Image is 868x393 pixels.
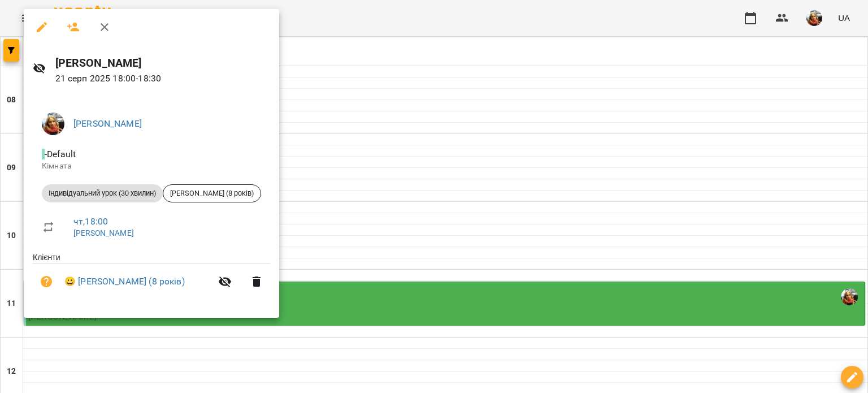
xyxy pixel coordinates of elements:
[42,149,78,159] span: - Default
[33,268,60,295] button: Візит ще не сплачено. Додати оплату?
[42,188,163,198] span: Індивідуальний урок (30 хвилин)
[163,188,261,198] span: [PERSON_NAME] (8 років)
[42,161,261,172] p: Кімната
[73,118,142,129] a: [PERSON_NAME]
[64,275,185,288] a: 😀 [PERSON_NAME] (8 років)
[73,228,134,237] a: [PERSON_NAME]
[55,54,270,72] h6: [PERSON_NAME]
[33,252,270,304] ul: Клієнти
[42,113,64,135] img: edc150b1e3960c0f40dc8d3aa1737096.jpeg
[163,184,261,202] div: [PERSON_NAME] (8 років)
[73,216,108,227] a: чт , 18:00
[55,72,270,85] p: 21 серп 2025 18:00 - 18:30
